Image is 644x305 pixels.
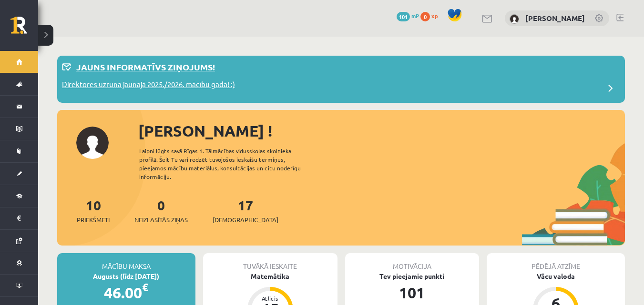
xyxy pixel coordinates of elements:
[431,12,438,20] span: xp
[256,295,285,301] div: Atlicis
[487,253,625,271] div: Pēdējā atzīme
[487,271,625,281] div: Vācu valoda
[77,215,110,225] span: Priekšmeti
[57,281,195,304] div: 46.00
[57,271,195,281] div: Augusts (līdz [DATE])
[138,119,625,142] div: [PERSON_NAME] !
[142,280,148,294] span: €
[411,12,419,20] span: mP
[203,253,337,271] div: Tuvākā ieskaite
[134,215,188,225] span: Neizlasītās ziņas
[345,253,480,271] div: Motivācija
[62,60,620,98] a: Jauns informatīvs ziņojums! Direktores uzruna jaunajā 2025./2026. mācību gadā! :)
[510,14,519,24] img: Rita Stepanova
[345,271,480,281] div: Tev pieejamie punkti
[213,215,278,225] span: [DEMOGRAPHIC_DATA]
[76,60,215,73] p: Jauns informatīvs ziņojums!
[57,253,195,271] div: Mācību maksa
[345,281,480,304] div: 101
[77,197,110,225] a: 10Priekšmeti
[397,12,419,20] a: 101 mP
[397,12,410,21] span: 101
[525,13,585,23] a: [PERSON_NAME]
[213,197,278,225] a: 17[DEMOGRAPHIC_DATA]
[62,79,235,92] p: Direktores uzruna jaunajā 2025./2026. mācību gadā! :)
[203,271,337,281] div: Matemātika
[420,12,430,21] span: 0
[139,147,317,181] div: Laipni lūgts savā Rīgas 1. Tālmācības vidusskolas skolnieka profilā. Šeit Tu vari redzēt tuvojošo...
[420,12,442,20] a: 0 xp
[134,197,188,225] a: 0Neizlasītās ziņas
[10,17,38,40] a: Rīgas 1. Tālmācības vidusskola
